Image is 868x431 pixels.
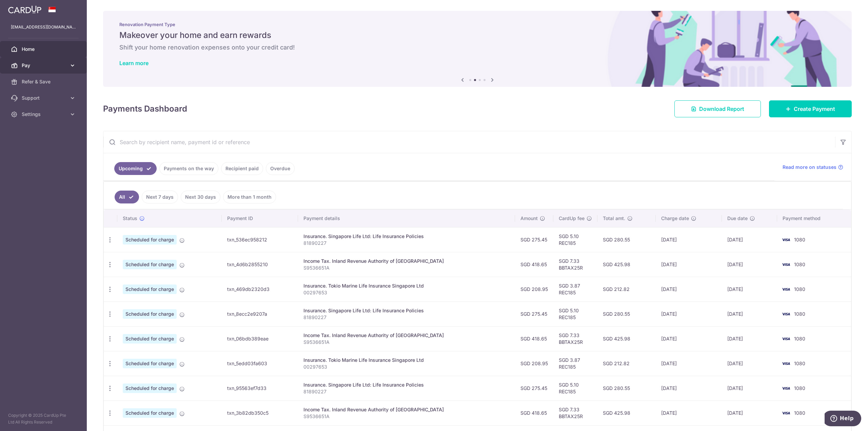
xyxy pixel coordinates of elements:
td: [DATE] [722,351,777,376]
p: 81890227 [303,314,509,321]
td: [DATE] [722,227,777,252]
th: Payment ID [222,210,298,227]
img: Bank Card [779,310,793,318]
th: Payment method [777,210,851,227]
div: Insurance. Tokio Marine Life Insurance Singapore Ltd [303,282,509,289]
a: Create Payment [769,100,852,117]
p: S9536651A [303,413,509,420]
td: [DATE] [722,252,777,277]
td: SGD 280.55 [597,376,656,400]
td: SGD 425.98 [597,400,656,425]
td: [DATE] [722,400,777,425]
input: Search by recipient name, payment id or reference [103,131,835,153]
td: txn_95563ef7d33 [222,376,298,400]
td: SGD 7.33 BBTAX25R [553,252,597,277]
td: txn_5edd03fa603 [222,351,298,376]
span: Download Report [699,105,744,113]
img: Bank Card [779,260,793,269]
td: txn_4d6b2855210 [222,252,298,277]
span: Scheduled for charge [123,260,177,269]
th: Payment details [298,210,515,227]
iframe: Opens a widget where you can find more information [825,411,861,428]
p: S9536651A [303,265,509,271]
p: 81890227 [303,240,509,247]
span: Scheduled for charge [123,334,177,344]
img: Bank Card [779,335,793,343]
span: Create Payment [794,105,835,113]
td: [DATE] [656,277,722,301]
td: SGD 5.10 REC185 [553,376,597,400]
td: SGD 418.65 [515,326,553,351]
a: Overdue [266,162,295,175]
h6: Shift your home renovation expenses onto your credit card! [119,43,835,52]
td: SGD 5.10 REC185 [553,227,597,252]
img: Renovation banner [103,11,852,87]
h5: Makeover your home and earn rewards [119,30,835,41]
span: Settings [22,111,66,118]
span: 1080 [794,286,805,292]
td: SGD 418.65 [515,252,553,277]
td: SGD 212.82 [597,277,656,301]
span: 1080 [794,237,805,242]
a: Recipient paid [221,162,263,175]
td: [DATE] [656,351,722,376]
td: [DATE] [722,376,777,400]
span: 1080 [794,410,805,416]
span: Scheduled for charge [123,408,177,418]
p: S9536651A [303,339,509,346]
td: txn_06bdb389eae [222,326,298,351]
td: SGD 7.33 BBTAX25R [553,326,597,351]
span: 1080 [794,261,805,267]
img: Bank Card [779,384,793,392]
span: Charge date [661,215,689,222]
a: Next 30 days [181,191,220,203]
a: Payments on the way [159,162,218,175]
td: [DATE] [656,376,722,400]
td: SGD 3.87 REC185 [553,351,597,376]
td: SGD 280.55 [597,227,656,252]
td: SGD 418.65 [515,400,553,425]
img: CardUp [8,5,41,14]
p: [EMAIL_ADDRESS][DOMAIN_NAME] [11,24,76,31]
span: Scheduled for charge [123,285,177,294]
a: Next 7 days [142,191,178,203]
td: SGD 208.95 [515,351,553,376]
div: Insurance. Singapore Life Ltd: Life Insurance Policies [303,381,509,388]
td: txn_3b82db350c5 [222,400,298,425]
td: [DATE] [722,326,777,351]
span: Due date [727,215,748,222]
img: Bank Card [779,236,793,244]
a: Learn more [119,60,149,66]
span: 1080 [794,336,805,341]
td: SGD 5.10 REC185 [553,301,597,326]
td: SGD 208.95 [515,277,553,301]
div: Income Tax. Inland Revenue Authority of [GEOGRAPHIC_DATA] [303,406,509,413]
span: Refer & Save [22,78,66,85]
span: Total amt. [603,215,625,222]
a: Upcoming [114,162,157,175]
td: [DATE] [656,252,722,277]
td: SGD 425.98 [597,326,656,351]
span: 1080 [794,360,805,366]
span: CardUp fee [559,215,585,222]
td: txn_469db2320d3 [222,277,298,301]
div: Insurance. Tokio Marine Life Insurance Singapore Ltd [303,357,509,364]
a: More than 1 month [223,191,276,203]
img: Bank Card [779,409,793,417]
div: Insurance. Singapore Life Ltd: Life Insurance Policies [303,233,509,240]
p: 00297653 [303,364,509,370]
span: Amount [520,215,538,222]
span: 1080 [794,385,805,391]
div: Income Tax. Inland Revenue Authority of [GEOGRAPHIC_DATA] [303,258,509,265]
img: Bank Card [779,359,793,368]
span: Scheduled for charge [123,235,177,244]
p: 81890227 [303,388,509,395]
td: SGD 275.45 [515,301,553,326]
span: Read more on statuses [783,164,836,171]
span: Scheduled for charge [123,384,177,393]
td: SGD 3.87 REC185 [553,277,597,301]
td: [DATE] [656,227,722,252]
td: [DATE] [722,301,777,326]
a: Download Report [674,100,761,117]
td: [DATE] [656,400,722,425]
